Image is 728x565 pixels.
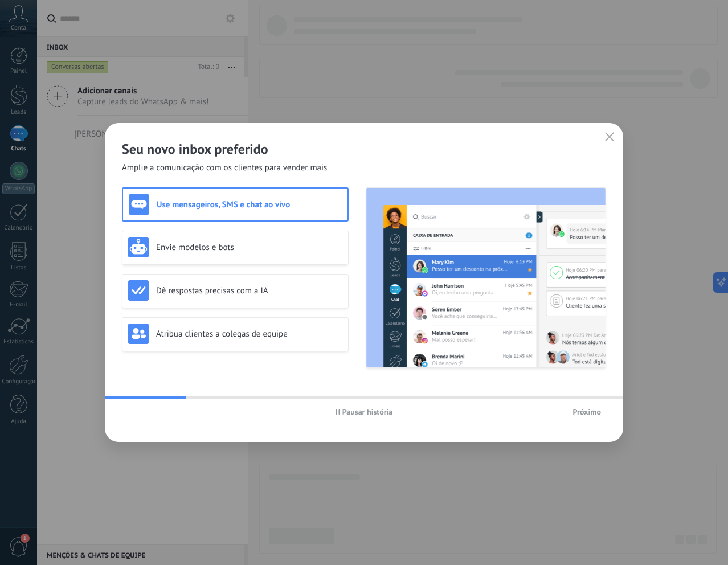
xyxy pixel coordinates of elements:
[157,199,342,210] h3: Use mensageiros, SMS e chat ao vivo
[572,408,601,416] span: Próximo
[567,403,606,420] button: Próximo
[156,285,342,296] h3: Dê respostas precisas com a IA
[122,140,606,158] h2: Seu novo inbox preferido
[156,242,342,253] h3: Envie modelos e bots
[156,329,342,339] h3: Atribua clientes a colegas de equipe
[342,408,393,416] span: Pausar história
[330,403,398,420] button: Pausar história
[122,162,327,174] span: Amplie a comunicação com os clientes para vender mais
